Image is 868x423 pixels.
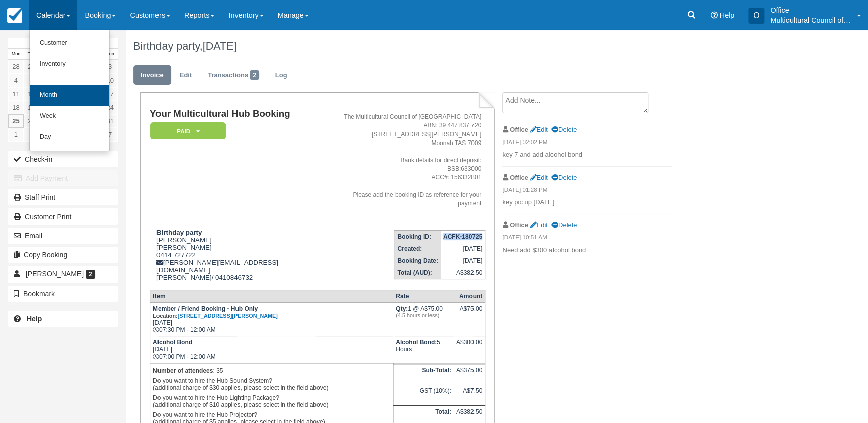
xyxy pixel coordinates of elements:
a: 3 [102,60,118,74]
div: A$300.00 [456,339,482,354]
em: [DATE] 02:02 PM [502,138,672,149]
strong: Alcohol Bond [153,339,192,346]
em: [DATE] 01:28 PM [502,186,672,197]
a: Day [30,127,109,148]
a: 28 [8,60,24,74]
a: Edit [530,126,547,133]
small: Location: [153,313,278,319]
strong: Qty [396,305,408,312]
a: Help [8,311,118,327]
a: Delete [551,221,577,229]
p: key 7 and add alcohol bond [502,150,672,160]
div: O [748,8,764,24]
a: Staff Print [8,189,118,205]
a: Invoice [133,65,171,85]
th: Booking ID: [394,230,441,243]
span: Help [719,11,734,19]
th: Amount [454,290,485,303]
div: [PERSON_NAME] [PERSON_NAME] 0414 727722 [PERSON_NAME][EMAIL_ADDRESS][DOMAIN_NAME] [PERSON_NAME]/ ... [150,229,328,281]
h1: Birthday party, [133,40,769,52]
a: 19 [24,101,39,114]
address: The Multicultural Council of [GEOGRAPHIC_DATA] ABN: 39 447 837 720 [STREET_ADDRESS][PERSON_NAME] ... [332,113,481,208]
a: 4 [8,74,24,87]
a: 18 [8,101,24,114]
th: Sub-Total: [393,364,454,384]
th: Sun [102,49,118,60]
a: 12 [24,87,39,101]
strong: Office [510,126,528,133]
a: Log [268,65,295,85]
strong: Number of attendees [153,367,213,374]
span: [PERSON_NAME] [26,270,84,278]
td: 1 @ A$75.00 [393,303,454,336]
a: Paid [150,122,222,140]
button: Bookmark [8,286,118,302]
td: GST (10%): [393,385,454,405]
a: Delete [551,126,577,133]
a: Edit [530,221,547,229]
p: Need add $300 alcohol bond [502,246,672,255]
ul: Calendar [29,30,110,151]
em: [DATE] 10:51 AM [502,233,672,244]
strong: Birthday party [156,229,202,236]
th: Rate [393,290,454,303]
h1: Your Multicultural Hub Booking [150,109,328,119]
td: 5 Hours [393,336,454,363]
th: Item [150,290,393,303]
a: Customer [30,33,109,54]
a: 1 [8,128,24,142]
a: 24 [102,101,118,114]
p: : 35 [153,366,390,376]
td: A$7.50 [454,385,485,405]
a: 2 [24,128,39,142]
a: Transactions2 [200,65,267,85]
td: A$382.50 [441,267,485,279]
div: A$75.00 [456,305,482,320]
td: [DATE] 07:30 PM - 12:00 AM [150,303,393,336]
a: 29 [24,60,39,74]
p: key pic up [DATE] [502,198,672,207]
button: Add Payment [8,170,118,186]
span: [DATE] [203,40,237,52]
span: 2 [86,270,95,279]
strong: ACFK-180725 [443,233,482,240]
em: (4.5 hours or less) [396,312,451,318]
a: Month [30,85,109,106]
a: Customer Print [8,208,118,225]
a: [STREET_ADDRESS][PERSON_NAME] [178,313,278,319]
a: Delete [551,174,577,181]
p: Do you want to hire the Hub Sound System? (additional charge of $30 applies, please select in the... [153,376,390,393]
button: Check-in [8,151,118,167]
b: Help [27,315,42,323]
th: Tue [24,49,39,60]
strong: Member / Friend Booking - Hub Only [153,305,278,319]
em: Paid [150,122,226,140]
strong: Alcohol Bond [396,339,437,346]
td: [DATE] 07:00 PM - 12:00 AM [150,336,393,363]
th: Created: [394,243,441,255]
td: A$375.00 [454,364,485,384]
button: Copy Booking [8,247,118,263]
a: Edit [172,65,199,85]
a: 31 [102,114,118,128]
a: 10 [102,74,118,87]
strong: Office [510,221,528,229]
th: Mon [8,49,24,60]
a: 26 [24,114,39,128]
th: Booking Date: [394,255,441,267]
span: 2 [250,70,259,80]
a: 11 [8,87,24,101]
img: checkfront-main-nav-mini-logo.png [7,8,22,23]
a: 17 [102,87,118,101]
a: 5 [24,74,39,87]
button: Email [8,228,118,244]
i: Help [710,12,717,19]
a: 25 [8,114,24,128]
a: Week [30,106,109,127]
p: Multicultural Council of [GEOGRAPHIC_DATA] [770,15,851,25]
p: Office [770,5,851,15]
a: 7 [102,128,118,142]
th: Total (AUD): [394,267,441,279]
strong: Office [510,174,528,181]
td: [DATE] [441,255,485,267]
